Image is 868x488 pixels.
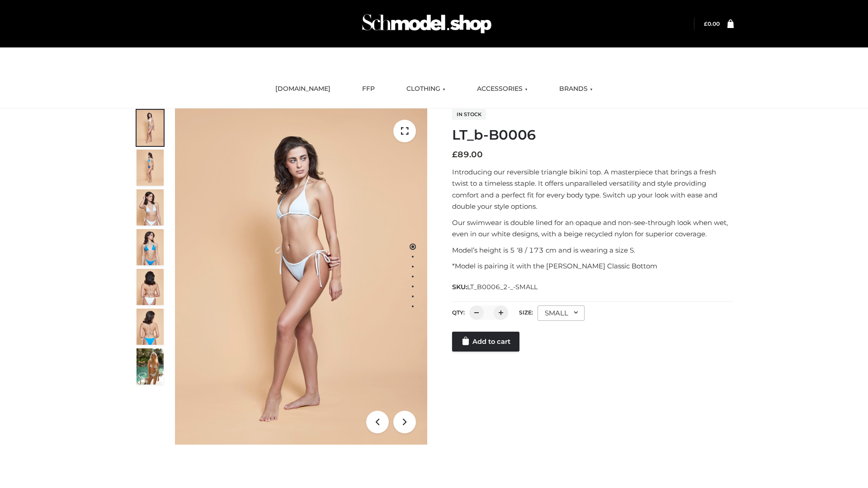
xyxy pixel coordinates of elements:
p: Our swimwear is double lined for an opaque and non-see-through look when wet, even in our white d... [452,217,734,240]
label: QTY: [452,309,465,316]
p: *Model is pairing it with the [PERSON_NAME] Classic Bottom [452,260,734,272]
a: CLOTHING [400,79,452,99]
img: Arieltop_CloudNine_AzureSky2.jpg [137,348,164,385]
span: In stock [452,109,486,120]
span: £ [704,20,708,27]
bdi: 89.00 [452,150,483,160]
a: [DOMAIN_NAME] [269,79,337,99]
img: ArielClassicBikiniTop_CloudNine_AzureSky_OW114ECO_2-scaled.jpg [137,150,164,186]
div: SMALL [538,305,585,321]
label: Size: [519,309,533,316]
img: ArielClassicBikiniTop_CloudNine_AzureSky_OW114ECO_1 [175,108,427,445]
span: LT_B0006_2-_-SMALL [467,283,538,291]
a: Add to cart [452,332,519,352]
a: £0.00 [704,20,720,27]
img: ArielClassicBikiniTop_CloudNine_AzureSky_OW114ECO_8-scaled.jpg [137,309,164,345]
h1: LT_b-B0006 [452,127,734,143]
p: Model’s height is 5 ‘8 / 173 cm and is wearing a size S. [452,244,734,256]
img: ArielClassicBikiniTop_CloudNine_AzureSky_OW114ECO_3-scaled.jpg [137,189,164,225]
a: FFP [355,79,382,99]
img: ArielClassicBikiniTop_CloudNine_AzureSky_OW114ECO_7-scaled.jpg [137,269,164,305]
a: BRANDS [552,79,599,99]
img: ArielClassicBikiniTop_CloudNine_AzureSky_OW114ECO_4-scaled.jpg [137,229,164,265]
img: ArielClassicBikiniTop_CloudNine_AzureSky_OW114ECO_1-scaled.jpg [137,110,164,146]
span: £ [452,150,458,160]
p: Introducing our reversible triangle bikini top. A masterpiece that brings a fresh twist to a time... [452,166,734,212]
a: ACCESSORIES [470,79,534,99]
img: Schmodel Admin 964 [359,6,495,42]
span: SKU: [452,282,538,292]
bdi: 0.00 [704,20,720,27]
